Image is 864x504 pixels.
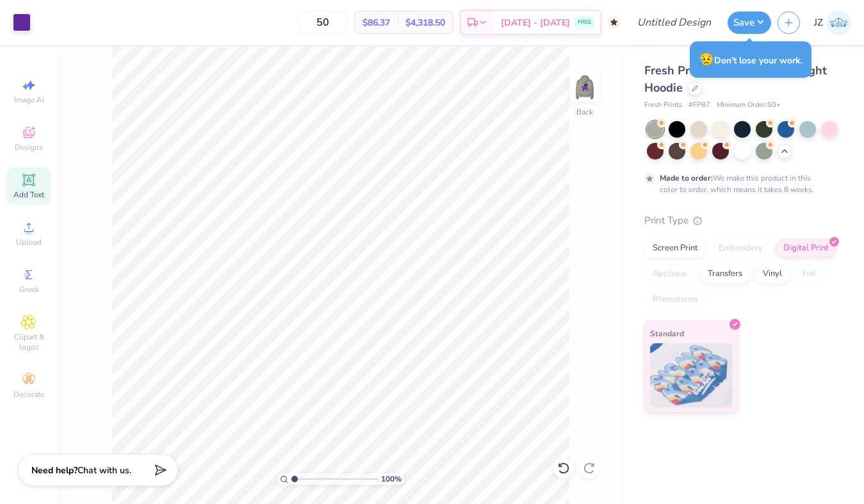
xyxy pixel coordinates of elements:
div: Vinyl [754,264,790,284]
span: Add Text [13,190,44,200]
span: Chat with us. [77,464,131,476]
span: Clipart & logos [6,332,51,352]
img: Back [572,74,598,100]
span: Decorate [13,389,44,400]
div: We make this product in this color to order, which means it takes 8 weeks. [660,172,817,195]
img: Standard [650,343,733,407]
span: JZ [814,15,823,30]
span: [DATE] - [DATE] [501,16,570,29]
input: – – [298,11,348,34]
span: 😥 [699,51,714,68]
strong: Made to order: [660,173,713,183]
span: Fresh Prints Boston Heavyweight Hoodie [644,63,827,95]
div: Print Type [644,213,838,228]
span: FREE [578,18,591,27]
div: Back [576,106,593,118]
div: Foil [794,264,824,284]
div: Screen Print [644,239,706,258]
div: Applique [644,264,696,284]
span: Minimum Order: 50 + [717,100,781,111]
div: Digital Print [775,239,837,258]
span: Upload [16,237,42,247]
span: Standard [650,327,684,340]
strong: Need help? [31,464,77,476]
span: Fresh Prints [644,100,682,111]
div: Transfers [699,264,751,284]
div: Don’t lose your work. [690,42,811,78]
span: Image AI [14,95,44,105]
span: Greek [19,284,39,295]
span: $86.37 [363,16,390,29]
input: Untitled Design [627,10,721,35]
div: Rhinestones [644,290,706,309]
a: JZ [814,10,851,35]
img: Juliana Zawahri [826,10,851,35]
span: $4,318.50 [405,16,445,29]
div: Embroidery [710,239,771,258]
span: # FP87 [689,100,710,111]
span: 100 % [381,473,402,485]
span: Designs [15,142,43,152]
button: Save [728,12,771,34]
